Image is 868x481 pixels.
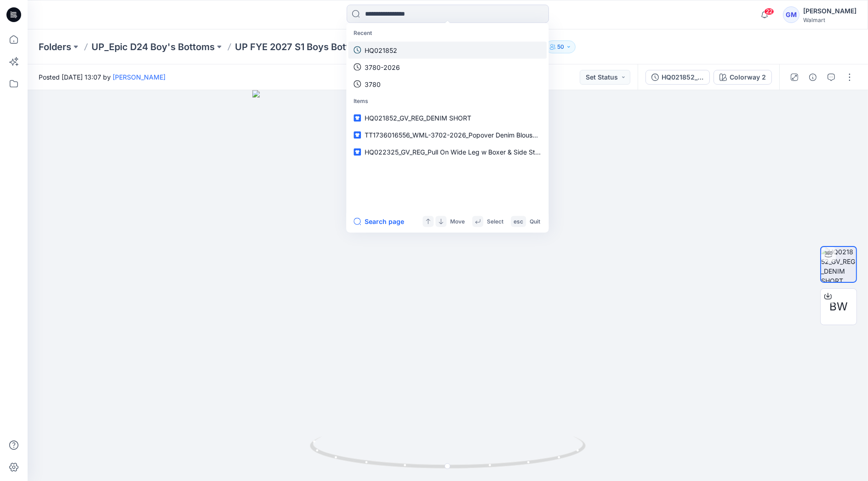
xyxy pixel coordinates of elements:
p: 3780 [365,79,381,89]
a: HQ021852_GV_REG_DENIM SHORT [348,109,547,126]
img: HQ021852_GV_REG_DENIM SHORT [821,247,856,282]
a: UP_Epic D24 Boy's Bottoms [91,40,215,53]
button: HQ021852_GV_REG_DENIM SHORT 4 PM_Colorway 2_Back [645,70,710,85]
span: Posted [DATE] 13:07 by [39,72,166,82]
span: BW [829,298,848,315]
span: TT1736016556_WML-3702-2026_Popover Denim Blouse_Opt1 [365,131,553,139]
div: Walmart [803,17,857,23]
a: TT1736016556_WML-3702-2026_Popover Denim Blouse_Opt1 [348,126,547,143]
a: HQ022325_GV_REG_Pull On Wide Leg w Boxer & Side Stripe [348,143,547,160]
div: Colorway 2 [730,72,766,82]
a: 3780 [348,75,547,92]
p: HQ021852 [365,45,397,55]
a: [PERSON_NAME] [113,73,166,81]
button: Details [805,70,820,85]
p: Recent [348,25,547,42]
span: 22 [764,8,774,15]
p: Move [450,217,465,226]
button: 50 [546,40,576,53]
span: HQ022325_GV_REG_Pull On Wide Leg w Boxer & Side Stripe [365,148,547,156]
a: HQ021852 [348,41,547,58]
span: HQ021852_GV_REG_DENIM SHORT [365,114,471,122]
button: Search page [354,216,404,227]
p: esc [514,217,523,226]
a: UP FYE 2027 S1 Boys Bottoms [235,40,368,53]
p: Select [487,217,503,226]
p: 50 [557,42,564,52]
p: 3780-2026 [365,62,400,72]
a: 3780-2026 [348,58,547,75]
div: [PERSON_NAME] [803,6,857,17]
a: Folders [39,40,71,53]
div: HQ021852_GV_REG_DENIM SHORT 4 PM_Colorway 2_Back [662,72,704,82]
p: Items [348,92,547,109]
p: Quit [530,217,540,226]
button: Colorway 2 [714,70,772,85]
div: GM [783,6,799,23]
